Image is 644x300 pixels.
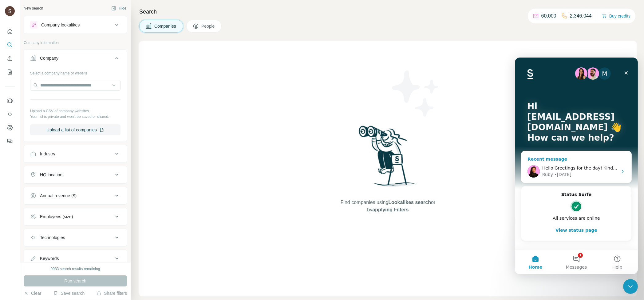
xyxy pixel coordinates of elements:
p: Your list is private and won't be saved or shared. [30,114,121,119]
div: Close [106,10,117,21]
button: Employees (size) [24,209,127,224]
div: All services are online [13,158,110,164]
button: Quick start [5,26,15,37]
button: Upload a list of companies [30,124,121,135]
div: Company [40,55,58,61]
img: Avatar [5,6,15,16]
button: Company lookalikes [24,18,127,32]
div: Company lookalikes [41,22,80,28]
button: Use Surfe API [5,109,15,120]
span: Messages [51,207,72,212]
button: Clear [24,290,41,296]
p: Upload a CSV of company websites. [30,108,121,114]
button: My lists [5,66,15,78]
span: Home [14,207,27,212]
button: View status page [13,166,110,179]
p: 60,000 [541,12,556,20]
div: Technologies [40,234,65,241]
h4: Search [139,7,637,16]
button: Hide [107,4,131,13]
span: People [201,23,215,29]
button: Keywords [24,251,127,266]
img: Surfe Illustration - Stars [388,66,443,121]
div: Annual revenue ($) [40,193,77,199]
button: Technologies [24,230,127,245]
div: Employees (size) [40,214,73,220]
div: Select a company name or website [30,68,121,76]
button: Industry [24,146,127,161]
button: Enrich CSV [5,53,15,64]
button: Use Surfe on LinkedIn [5,95,15,106]
button: Share filters [97,290,127,296]
div: 9983 search results remaining [51,266,100,272]
button: Messages [41,192,82,217]
iframe: Intercom live chat [515,58,638,274]
div: Keywords [40,255,59,262]
button: Dashboard [5,122,15,133]
button: HQ location [24,167,127,182]
h2: Status Surfe [13,134,110,140]
span: applying Filters [372,207,409,212]
span: Hello Greetings for the day! Kindly provide the update regarding the surfe- issue as it is hamper... [27,108,335,113]
span: Help [97,207,107,212]
div: Ruby [27,114,38,120]
img: Surfe Illustration - Woman searching with binoculars [356,124,420,193]
div: New search [24,6,43,11]
button: Buy credits [602,12,630,20]
button: Company [24,51,127,68]
button: Feedback [5,136,15,147]
button: Annual revenue ($) [24,188,127,203]
div: Industry [40,151,55,157]
div: • [DATE] [39,114,57,120]
span: Companies [154,23,177,29]
iframe: Intercom live chat [623,279,638,294]
button: Save search [53,290,85,296]
button: Search [5,39,15,50]
p: Company information [24,40,127,46]
div: HQ location [40,172,62,178]
span: Find companies using or by [339,199,437,214]
button: Help [82,192,123,217]
p: 2,346,044 [570,12,592,20]
span: Lookalikes search [388,200,431,205]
